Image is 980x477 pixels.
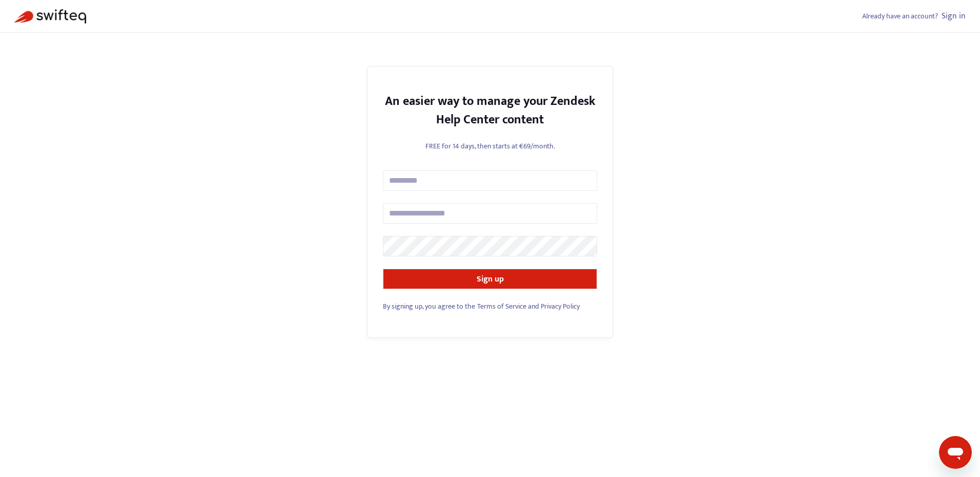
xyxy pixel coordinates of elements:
[477,300,526,312] a: Terms of Service
[477,272,504,286] strong: Sign up
[383,269,597,289] button: Sign up
[942,9,966,23] a: Sign in
[383,300,475,312] span: By signing up, you agree to the
[385,91,596,130] strong: An easier way to manage your Zendesk Help Center content
[383,301,597,312] div: and
[541,300,580,312] a: Privacy Policy
[14,9,86,24] img: Swifteq
[862,10,938,22] span: Already have an account?
[939,436,972,469] iframe: Button to launch messaging window
[383,141,597,151] p: FREE for 14 days, then starts at €69/month.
